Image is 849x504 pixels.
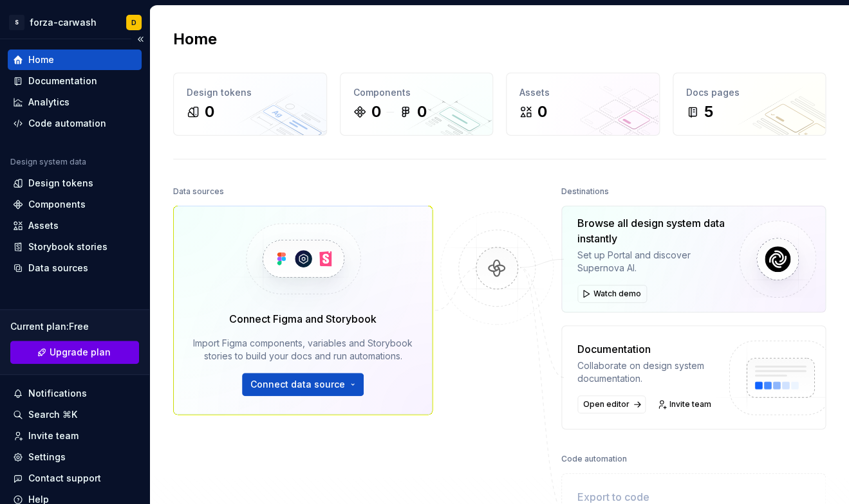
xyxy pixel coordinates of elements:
div: Destinations [561,183,609,201]
a: Documentation [8,71,142,91]
a: Code automation [8,113,142,134]
div: Import Figma components, variables and Storybook stories to build your docs and run automations. [192,337,414,363]
div: Components [28,198,86,211]
button: Connect data source [242,373,364,396]
div: 5 [704,102,713,122]
div: Design tokens [187,86,313,99]
a: Design tokens [8,173,142,194]
div: Documentation [577,341,717,357]
a: Components [8,194,142,215]
a: Open editor [577,395,646,413]
div: Home [28,53,54,66]
div: 0 [537,102,547,122]
button: Notifications [8,383,142,404]
button: Sforza-carwashD [3,8,147,36]
div: Code automation [561,450,627,468]
div: S [9,15,24,30]
span: Connect data source [250,378,345,391]
div: Docs pages [686,86,813,99]
div: Search ⌘K [28,408,77,421]
div: Storybook stories [28,240,107,253]
button: Search ⌘K [8,404,142,425]
div: Assets [28,219,59,232]
a: Design tokens0 [173,73,327,136]
div: forza-carwash [30,16,97,29]
div: Invite team [28,429,79,442]
button: Contact support [8,468,142,489]
div: Data sources [28,262,88,274]
div: 0 [371,102,381,122]
div: Documentation [28,75,97,87]
div: Set up Portal and discover Supernova AI. [577,249,729,274]
button: Collapse sidebar [131,30,149,48]
div: Collaborate on design system documentation. [577,359,717,385]
a: Analytics [8,92,142,113]
a: Invite team [653,395,717,413]
a: Home [8,50,142,70]
span: Open editor [583,399,630,410]
a: Settings [8,447,142,467]
button: Watch demo [577,285,647,303]
div: 0 [205,102,214,122]
div: Settings [28,451,66,464]
div: Code automation [28,117,106,130]
div: Assets [519,86,646,99]
div: D [131,17,136,28]
div: Current plan : Free [10,320,139,333]
a: Data sources [8,258,142,278]
div: Components [353,86,480,99]
div: Browse all design system data instantly [577,215,729,246]
div: Contact support [28,472,101,485]
div: Design tokens [28,177,93,190]
a: Docs pages5 [673,73,826,136]
div: Connect Figma and Storybook [229,311,377,327]
span: Upgrade plan [50,346,111,359]
a: Storybook stories [8,237,142,257]
a: Upgrade plan [10,341,139,364]
div: Analytics [28,96,70,109]
h2: Home [173,29,217,50]
div: Notifications [28,387,87,400]
a: Invite team [8,426,142,446]
div: Design system data [10,157,86,167]
span: Invite team [669,399,711,410]
div: Data sources [173,183,224,201]
span: Watch demo [593,289,641,299]
a: Components00 [340,73,494,136]
a: Assets [8,215,142,236]
a: Assets0 [506,73,660,136]
div: 0 [417,102,427,122]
